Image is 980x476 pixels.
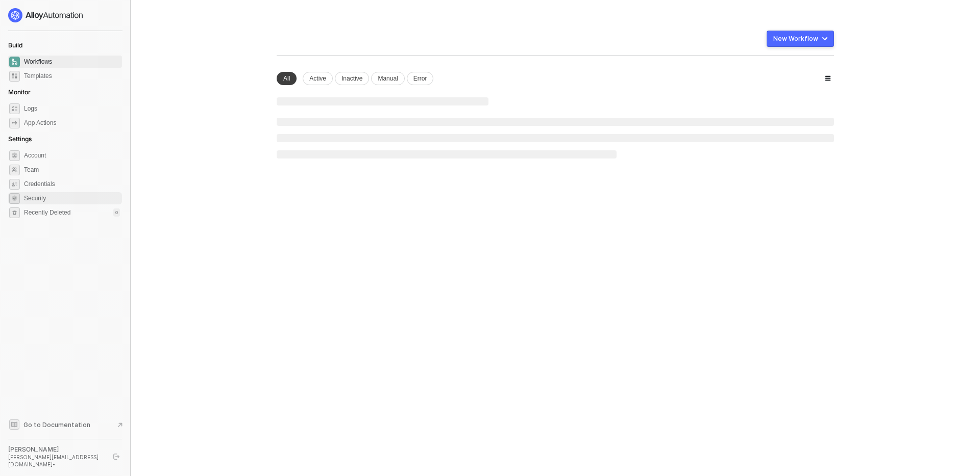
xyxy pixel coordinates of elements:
[24,208,70,217] span: Recently Deleted
[8,445,104,454] div: [PERSON_NAME]
[9,165,20,175] span: team
[407,72,434,85] div: Error
[9,419,19,430] span: documentation
[24,70,120,82] span: Templates
[335,72,369,85] div: Inactive
[8,418,122,431] a: Knowledge Base
[9,118,20,128] span: icon-app-actions
[9,179,20,190] span: credentials
[303,72,333,85] div: Active
[773,35,818,43] div: New Workflow
[24,56,120,68] span: Workflows
[8,8,122,22] a: logo
[8,454,104,468] div: [PERSON_NAME][EMAIL_ADDRESS][DOMAIN_NAME] •
[24,102,120,115] span: Logs
[8,8,84,22] img: logo
[24,149,120,162] span: Account
[9,57,20,67] span: dashboard
[9,193,20,204] span: security
[24,164,120,176] span: Team
[8,41,22,49] span: Build
[371,72,404,85] div: Manual
[9,150,20,161] span: settings
[277,72,297,85] div: All
[9,207,20,218] span: settings
[9,71,20,82] span: marketplace
[24,119,56,127] div: App Actions
[23,420,90,429] span: Go to Documentation
[24,192,120,204] span: Security
[24,178,120,190] span: Credentials
[8,88,31,96] span: Monitor
[113,208,120,217] div: 0
[113,454,119,460] span: logout
[9,103,20,114] span: icon-logs
[115,420,125,430] span: document-arrow
[8,135,32,143] span: Settings
[767,31,834,47] button: New Workflow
